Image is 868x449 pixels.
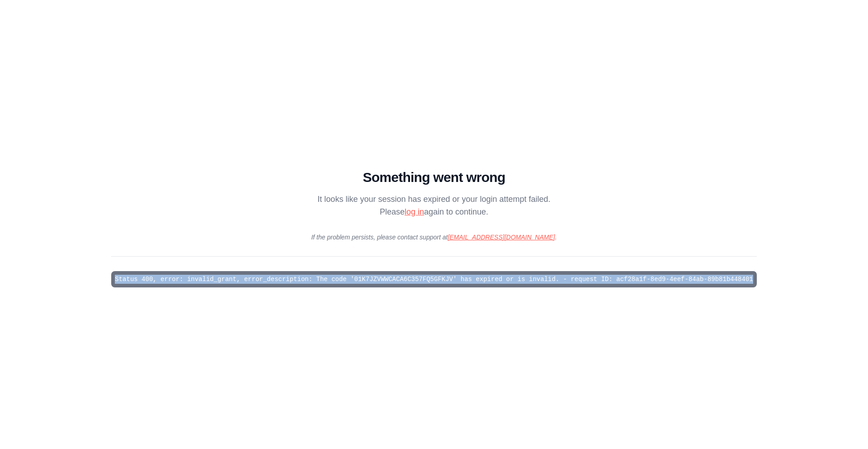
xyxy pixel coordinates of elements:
[448,234,555,241] a: [EMAIL_ADDRESS][DOMAIN_NAME]
[111,233,756,242] p: If the problem persists, please contact support at .
[111,169,756,186] h1: Something went wrong
[111,193,756,205] p: It looks like your session has expired or your login attempt failed.
[405,207,424,216] a: log in
[111,205,756,218] p: Please again to continue.
[111,271,756,287] pre: Status 400, error: invalid_grant, error_description: The code '01K7JZVWWCACA6C357FQ5GFKJV' has ex...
